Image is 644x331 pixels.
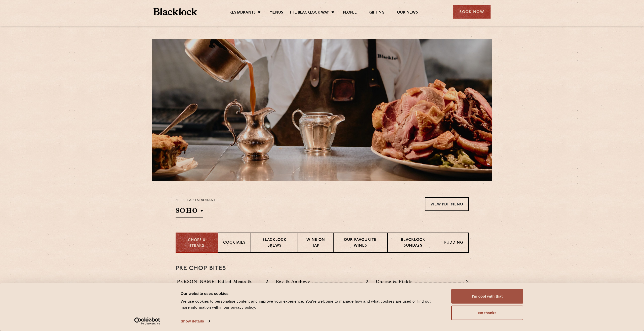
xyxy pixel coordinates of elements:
[444,240,463,246] p: Pudding
[125,317,169,325] a: Usercentrics Cookiebot - opens in a new window
[425,197,469,211] a: View PDF Menu
[451,289,523,304] button: I'm cool with that
[276,278,312,285] p: Egg & Anchovy
[181,238,213,249] p: Chops & Steaks
[263,278,268,285] p: 2
[451,306,523,320] button: No thanks
[256,237,293,249] p: Blacklock Brews
[181,317,210,325] a: Show details
[397,10,418,16] a: Our News
[339,237,382,249] p: Our favourite wines
[464,278,469,285] p: 2
[369,10,384,16] a: Gifting
[176,265,469,272] h3: Pre Chop Bites
[181,290,440,296] div: Our website uses cookies
[289,10,329,16] a: The Blacklock Way
[153,8,197,15] img: BL_Textured_Logo-footer-cropped.svg
[376,278,415,285] p: Cheese & Pickle
[363,278,368,285] p: 2
[453,5,491,19] div: Book Now
[176,278,263,292] p: [PERSON_NAME] Potted Meats & [PERSON_NAME]
[343,10,357,16] a: People
[176,206,203,217] h2: SOHO
[269,10,283,16] a: Menus
[303,237,328,249] p: Wine on Tap
[229,10,256,16] a: Restaurants
[223,240,246,246] p: Cocktails
[181,298,440,310] div: We use cookies to personalise content and improve your experience. You're welcome to manage how a...
[393,237,433,249] p: Blacklock Sundays
[176,197,216,204] p: Select a restaurant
